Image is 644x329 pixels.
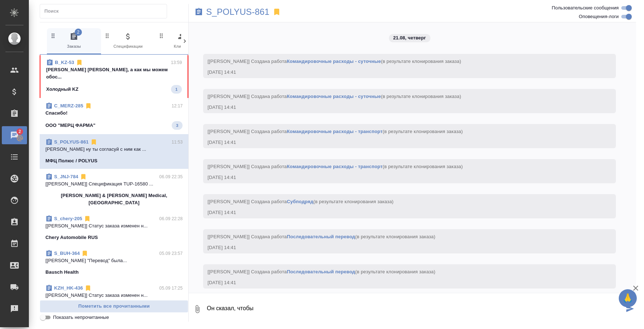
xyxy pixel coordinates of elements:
[45,292,183,299] p: [[PERSON_NAME]] Статус заказа изменен н...
[159,215,183,222] p: 06.09 22:28
[171,86,182,93] span: 1
[45,180,183,188] p: [[PERSON_NAME]] Спецификация TUP-16580 ...
[80,173,87,180] svg: Отписаться
[159,173,183,180] p: 06.09 22:35
[158,32,206,50] span: Клиенты
[45,234,98,241] p: Chery Automobile RUS
[207,234,435,239] span: [[PERSON_NAME]] Создана работа (в результате клонирования заказа)
[45,257,183,264] p: [[PERSON_NAME] "Перевод" была...
[207,164,463,169] span: [[PERSON_NAME]] Создана работа (в результате клонирования заказа)
[579,13,619,20] span: Оповещения-логи
[287,234,355,239] a: Последовательный перевод
[158,32,165,39] svg: Зажми и перетащи, чтобы поменять порядок вкладок
[287,164,383,169] a: Командировочные расходы - транспорт
[50,32,57,39] svg: Зажми и перетащи, чтобы поменять порядок вкладок
[207,69,591,76] div: [DATE] 14:41
[84,215,91,222] svg: Отписаться
[207,139,591,146] div: [DATE] 14:41
[159,285,183,292] p: 05.09 17:25
[45,222,183,230] p: [[PERSON_NAME]] Статус заказа изменен н...
[207,269,435,274] span: [[PERSON_NAME]] Создана работа (в результате клонирования заказа)
[14,128,25,135] span: 2
[287,59,381,64] a: Командировочные расходы - суточные
[45,110,183,117] p: Спасибо!
[81,250,88,257] svg: Отписаться
[206,8,270,16] a: S_POLYUS-861
[40,169,188,211] div: S_JNJ-78406.09 22:35[[PERSON_NAME]] Спецификация TUP-16580 ...[PERSON_NAME] & [PERSON_NAME] Medic...
[44,6,167,16] input: Поиск
[76,59,83,66] svg: Отписаться
[45,192,183,206] p: [PERSON_NAME] & [PERSON_NAME] Medical, [GEOGRAPHIC_DATA]
[54,285,83,291] a: KZH_HK-436
[45,269,79,276] p: Bausch Health
[54,103,83,108] a: C_MERZ-285
[159,250,183,257] p: 05.09 23:57
[207,244,591,251] div: [DATE] 14:41
[53,314,109,321] span: Показать непрочитанные
[54,216,82,221] a: S_chery-205
[287,269,355,274] a: Последовательный перевод
[50,32,98,50] span: Заказы
[172,102,183,110] p: 12:17
[46,86,79,93] p: Холодный KZ
[171,59,182,66] p: 13:59
[45,146,183,153] p: [PERSON_NAME] ну ты согласуй с ним как ...
[207,129,463,134] span: [[PERSON_NAME]] Создана работа (в результате клонирования заказа)
[75,29,82,36] span: 2
[172,122,183,129] span: 3
[393,34,426,42] p: 21.08, четверг
[45,157,97,164] p: МФЦ Полюс / POLYUS
[40,55,188,98] div: B_KZ-5313:59[PERSON_NAME] [PERSON_NAME], а как мы можем обос...Холодный KZ1
[46,66,182,81] p: [PERSON_NAME] [PERSON_NAME], а как мы можем обос...
[54,139,89,145] a: S_POLYUS-861
[207,104,591,111] div: [DATE] 14:41
[207,199,394,204] span: [[PERSON_NAME]] Создана работа (в результате клонирования заказа)
[104,32,152,50] span: Спецификации
[172,138,183,146] p: 11:53
[40,98,188,134] div: C_MERZ-28512:17Спасибо!ООО "МЕРЦ ФАРМА"3
[55,60,74,65] a: B_KZ-53
[287,129,383,134] a: Командировочные расходы - транспорт
[45,122,96,129] p: ООО "МЕРЦ ФАРМА"
[40,280,188,315] div: KZH_HK-43605.09 17:25[[PERSON_NAME]] Статус заказа изменен н...Herbalife [GEOGRAPHIC_DATA]
[619,289,637,307] button: 🙏
[287,199,314,204] a: Субподряд
[287,94,381,99] a: Командировочные расходы - суточные
[552,4,619,12] span: Пользовательские сообщения
[207,209,591,216] div: [DATE] 14:41
[207,174,591,181] div: [DATE] 14:41
[40,300,188,313] button: Пометить все прочитанными
[2,126,27,144] a: 2
[40,245,188,280] div: S_BUH-36405.09 23:57[[PERSON_NAME] "Перевод" была...Bausch Health
[85,102,92,110] svg: Отписаться
[207,94,461,99] span: [[PERSON_NAME]] Создана работа (в результате клонирования заказа)
[207,279,591,286] div: [DATE] 14:41
[54,174,78,179] a: S_JNJ-784
[44,302,184,311] span: Пометить все прочитанными
[40,211,188,245] div: S_chery-20506.09 22:28[[PERSON_NAME]] Статус заказа изменен н...Chery Automobile RUS
[207,59,461,64] span: [[PERSON_NAME]] Создана работа (в результате клонирования заказа)
[84,285,92,292] svg: Отписаться
[54,251,80,256] a: S_BUH-364
[622,291,634,306] span: 🙏
[40,134,188,169] div: S_POLYUS-86111:53[PERSON_NAME] ну ты согласуй с ним как ...МФЦ Полюс / POLYUS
